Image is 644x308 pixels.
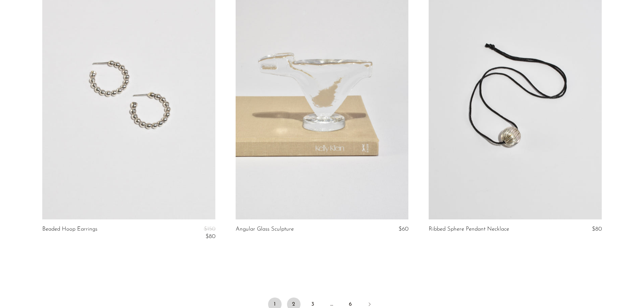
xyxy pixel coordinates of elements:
span: $150 [204,226,215,232]
a: Ribbed Sphere Pendant Necklace [429,226,509,232]
a: Beaded Hoop Earrings [42,226,97,240]
a: Angular Glass Sculpture [236,226,294,232]
span: $80 [206,234,215,239]
span: $80 [592,226,602,232]
span: $60 [399,226,408,232]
